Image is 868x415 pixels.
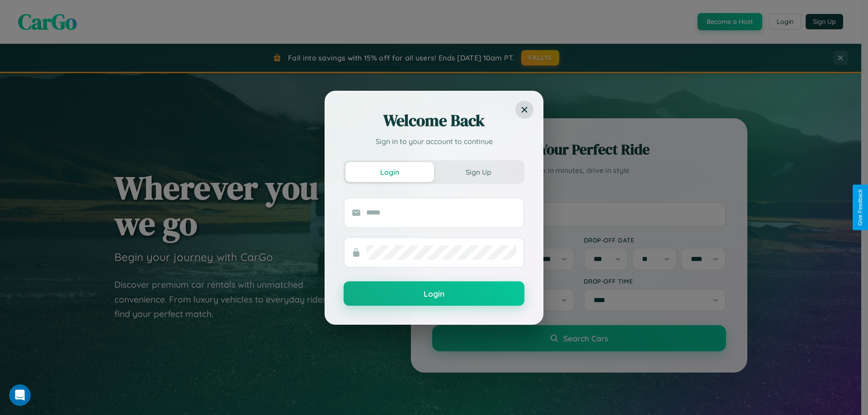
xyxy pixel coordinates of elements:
[9,384,31,406] iframe: Intercom live chat
[344,136,524,147] p: Sign in to your account to continue
[344,110,524,131] h2: Welcome Back
[344,281,524,306] button: Login
[345,162,434,182] button: Login
[434,162,523,182] button: Sign Up
[857,189,863,226] div: Give Feedback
